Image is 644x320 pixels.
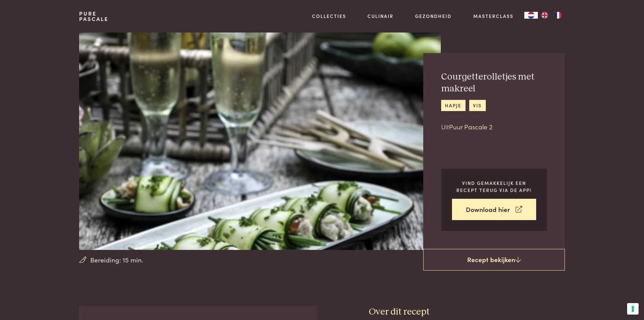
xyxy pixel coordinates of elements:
a: EN [538,12,551,19]
a: PurePascale [79,11,109,22]
a: hapje [441,100,466,111]
a: Culinair [367,13,393,20]
img: Courgetterolletjes met makreel [79,33,440,250]
span: Bereiding: 15 min. [90,255,143,265]
p: Vind gemakkelijk een recept terug via de app! [452,179,536,193]
a: FR [551,12,565,19]
ul: Language list [538,12,565,19]
a: Masterclass [473,13,514,20]
a: Download hier [452,199,536,220]
a: Collecties [312,13,346,20]
a: Gezondheid [415,13,452,20]
a: Puur Pascale 2 [449,122,493,131]
a: NL [524,12,538,19]
aside: Language selected: Nederlands [524,12,565,19]
button: Uw voorkeuren voor toestemming voor trackingtechnologieën [627,303,639,315]
a: vis [469,100,486,111]
h3: Over dit recept [369,306,565,318]
div: Language [524,12,538,19]
a: Recept bekijken [423,249,565,271]
h2: Courgetterolletjes met makreel [441,71,547,94]
p: Uit [441,122,547,132]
